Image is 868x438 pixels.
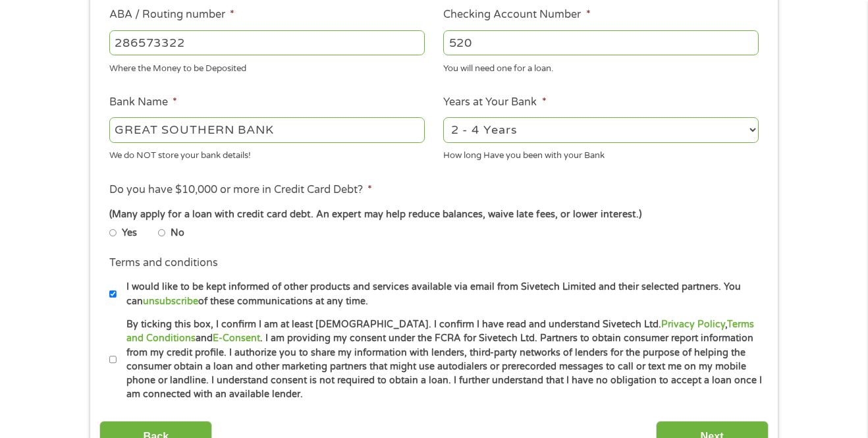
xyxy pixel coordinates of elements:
[122,226,137,240] label: Yes
[109,8,234,22] label: ABA / Routing number
[109,145,425,163] div: We do NOT store your bank details!
[443,145,759,163] div: How long Have you been with your Bank
[109,207,759,222] div: (Many apply for a loan with credit card debt. An expert may help reduce balances, waive late fees...
[117,317,763,402] label: By ticking this box, I confirm I am at least [DEMOGRAPHIC_DATA]. I confirm I have read and unders...
[109,58,425,76] div: Where the Money to be Deposited
[109,30,425,55] input: 263177916
[443,30,759,55] input: 345634636
[443,8,590,22] label: Checking Account Number
[109,183,372,197] label: Do you have $10,000 or more in Credit Card Debt?
[443,58,759,76] div: You will need one for a loan.
[143,296,198,307] a: unsubscribe
[661,319,725,330] a: Privacy Policy
[109,96,177,109] label: Bank Name
[117,280,763,308] label: I would like to be kept informed of other products and services available via email from Sivetech...
[213,333,260,344] a: E-Consent
[171,226,184,240] label: No
[443,96,546,109] label: Years at Your Bank
[109,256,218,270] label: Terms and conditions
